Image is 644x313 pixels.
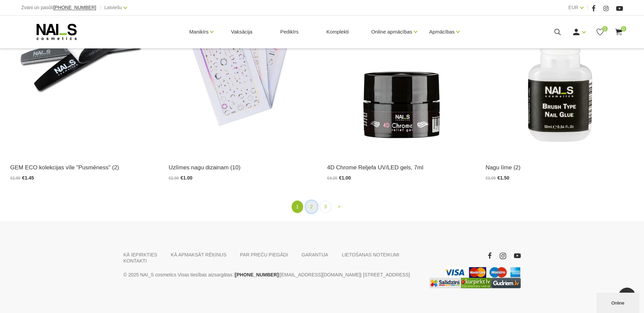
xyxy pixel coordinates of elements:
a: 2 [306,201,317,213]
a: EUR [568,3,578,12]
a: [EMAIL_ADDRESS][DOMAIN_NAME] [280,271,360,279]
span: €1.45 [22,175,34,181]
a: LIETOŠANAS NOTEIKUMI [342,252,399,258]
span: 0 [621,26,626,32]
span: 0 [602,26,608,32]
img: Labākā cena interneta veikalos - Samsung, Cena, iPhone, Mobilie telefoni [429,278,461,288]
span: €2.90 [169,176,179,181]
span: | [587,3,588,12]
a: 4D Chrome Reljefa UV/LED gels, 7ml [327,163,476,172]
div: Zvani un pasūti [21,3,96,12]
a: Next [334,201,345,212]
a: [PHONE_NUMBER] [53,5,96,10]
a: 0 [596,28,604,36]
p: © 2025 NAI_S cosmetics Visas tiesības aizsargātas | | | [STREET_ADDRESS] [124,271,419,279]
nav: promo-block-product-list [5,201,639,213]
a: Nagu līme (2) [485,163,634,172]
span: €1.00 [181,175,192,181]
span: » [338,203,341,209]
span: €2.90 [10,176,20,181]
a: Vaksācija [225,16,258,48]
a: Online apmācības [371,18,412,45]
a: Manikīrs [189,18,209,45]
a: Komplekti [321,16,354,48]
a: 3 [320,201,331,213]
a: KĀ IEPIRKTIES [124,252,158,258]
span: | [99,3,101,12]
span: €1.00 [339,175,351,181]
a: [PHONE_NUMBER] [235,271,278,279]
a: 0 [614,28,623,36]
a: https://www.gudriem.lv/veikali/lv [491,278,521,288]
iframe: chat widget [596,291,641,313]
img: www.gudriem.lv/veikali/lv [491,278,521,288]
a: PAR PREČU PIEGĀDI [240,252,288,258]
a: GARANTIJA [301,252,328,258]
span: €3.00 [485,176,496,181]
span: €1.50 [497,175,509,181]
img: Lielākais Latvijas interneta veikalu preču meklētājs [461,278,491,288]
a: KĀ APMAKSĀT RĒĶINUS [171,252,226,258]
a: KONTAKTI [124,258,147,264]
a: GEM ECO kolekcijas vīle "Pusmēness" (2) [10,163,159,172]
a: Latviešu [104,3,122,12]
a: Uzlīmes nagu dizainam (10) [169,163,317,172]
a: 1 [292,201,303,213]
a: Pedikīrs [275,16,304,48]
a: Apmācības [429,18,455,45]
span: €4.20 [327,176,337,181]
